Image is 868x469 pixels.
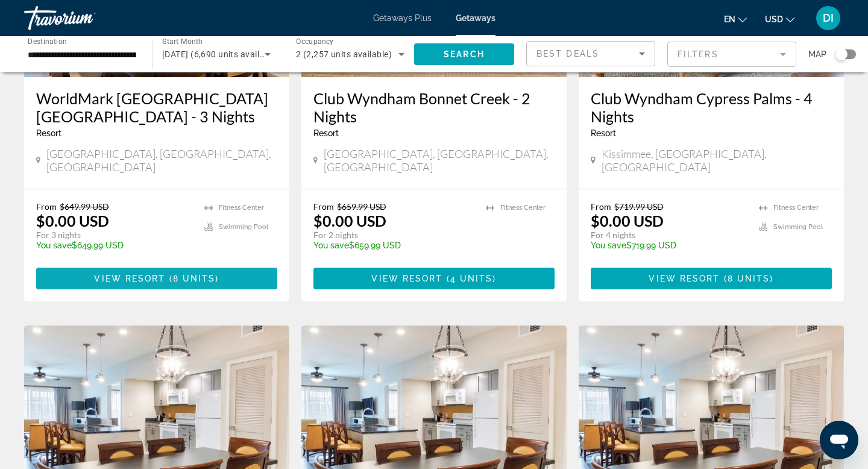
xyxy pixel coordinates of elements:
[443,274,497,283] span: ( )
[173,274,216,283] span: 8 units
[823,12,834,24] span: DI
[166,274,219,283] span: ( )
[296,37,334,46] span: Occupancy
[724,14,735,24] span: en
[765,10,794,28] button: Change currency
[591,201,611,212] span: From
[444,49,485,59] span: Search
[36,241,192,250] p: $649.99 USD
[667,41,796,68] button: Filter
[36,241,72,250] span: You save
[36,201,57,212] span: From
[162,49,279,59] span: [DATE] (6,690 units available)
[296,49,392,59] span: 2 (2,257 units available)
[36,230,192,241] p: For 3 nights
[371,274,442,283] span: View Resort
[36,268,277,289] button: View Resort(8 units)
[324,147,555,174] span: [GEOGRAPHIC_DATA], [GEOGRAPHIC_DATA], [GEOGRAPHIC_DATA]
[313,230,474,241] p: For 2 nights
[808,46,826,63] span: Map
[313,212,386,230] p: $0.00 USD
[591,128,616,138] span: Resort
[313,201,334,212] span: From
[813,5,844,31] button: User Menu
[450,274,493,283] span: 4 units
[602,147,832,174] span: Kissimmee, [GEOGRAPHIC_DATA], [GEOGRAPHIC_DATA]
[313,128,339,138] span: Resort
[720,274,774,283] span: ( )
[773,223,823,231] span: Swimming Pool
[219,204,264,212] span: Fitness Center
[724,10,747,28] button: Change language
[591,241,747,250] p: $719.99 USD
[313,89,555,125] a: Club Wyndham Bonnet Creek - 2 Nights
[313,241,474,250] p: $659.99 USD
[591,89,832,125] a: Club Wyndham Cypress Palms - 4 Nights
[728,274,770,283] span: 8 units
[313,241,349,250] span: You save
[591,212,664,230] p: $0.00 USD
[60,201,109,212] span: $649.99 USD
[36,128,61,138] span: Resort
[36,89,277,125] a: WorldMark [GEOGRAPHIC_DATA] [GEOGRAPHIC_DATA] - 3 Nights
[591,241,626,250] span: You save
[649,274,720,283] span: View Resort
[536,46,645,61] mat-select: Sort by
[219,223,268,231] span: Swimming Pool
[773,204,819,212] span: Fitness Center
[765,14,783,24] span: USD
[614,201,664,212] span: $719.99 USD
[94,274,165,283] span: View Resort
[24,2,145,34] a: Travorium
[373,13,432,23] a: Getaways Plus
[500,204,546,212] span: Fitness Center
[536,49,599,58] span: Best Deals
[28,37,67,45] span: Destination
[313,268,555,289] button: View Resort(4 units)
[46,147,277,174] span: [GEOGRAPHIC_DATA], [GEOGRAPHIC_DATA], [GEOGRAPHIC_DATA]
[414,43,514,65] button: Search
[591,268,832,289] button: View Resort(8 units)
[591,230,747,241] p: For 4 nights
[456,13,495,23] a: Getaways
[820,421,858,459] iframe: Кнопка запуска окна обмена сообщениями
[162,37,203,46] span: Start Month
[36,212,109,230] p: $0.00 USD
[337,201,386,212] span: $659.99 USD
